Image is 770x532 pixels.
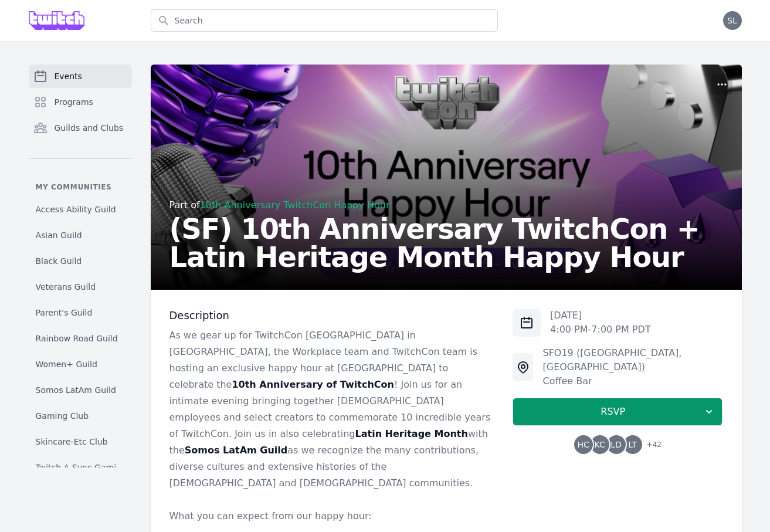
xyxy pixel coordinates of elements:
[36,436,108,448] span: Skincare-Etc Club
[727,16,737,25] span: SL
[29,457,132,478] a: Twitch A-Sync Gaming (TAG) Club
[55,96,93,108] span: Programs
[640,438,662,454] span: + 42
[169,215,723,271] h2: (SF) 10th Anniversary TwitchCon + Latin Heritage Month Happy Hour
[577,440,589,449] span: HC
[36,281,96,293] span: Veterans Guild
[355,428,468,439] strong: Latin Heritage Month
[29,405,132,426] a: Gaming Club
[29,276,132,297] a: Veterans Guild
[550,323,651,337] p: 4:00 PM - 7:00 PM PDT
[29,182,132,192] p: My communities
[29,225,132,246] a: Asian Guild
[523,405,703,419] span: RSVP
[36,229,82,241] span: Asian Guild
[550,309,651,323] p: [DATE]
[185,445,287,456] strong: Somos LatAm Guild
[151,9,498,32] input: Search
[36,333,118,344] span: Rainbow Road Guild
[36,384,116,396] span: Somos LatAm Guild
[542,374,722,388] div: Coffee Bar
[29,65,132,88] a: Events
[36,204,116,215] span: Access Ability Guild
[36,358,97,370] span: Women+ Guild
[169,198,723,212] div: Part of
[232,379,394,390] strong: 10th Anniversary of TwitchCon
[29,90,132,114] a: Programs
[29,199,132,220] a: Access Ability Guild
[513,398,722,426] button: RSVP
[29,250,132,272] a: Black Guild
[169,309,494,323] h3: Description
[169,327,494,492] p: As we gear up for TwitchCon [GEOGRAPHIC_DATA] in [GEOGRAPHIC_DATA], the Workplace team and Twitch...
[29,328,132,349] a: Rainbow Road Guild
[29,431,132,452] a: Skincare-Etc Club
[542,346,722,374] div: SFO19 ([GEOGRAPHIC_DATA], [GEOGRAPHIC_DATA])
[29,354,132,375] a: Women+ Guild
[610,440,622,449] span: LD
[36,255,82,267] span: Black Guild
[29,379,132,401] a: Somos LatAm Guild
[36,462,125,473] span: Twitch A-Sync Gaming (TAG) Club
[723,11,742,30] button: SL
[628,440,636,449] span: LT
[29,65,132,467] nav: Sidebar
[29,11,85,30] img: Grove
[29,302,132,323] a: Parent's Guild
[55,122,124,134] span: Guilds and Clubs
[200,199,390,211] a: 10th Anniversary TwitchCon Happy Hour
[55,70,82,82] span: Events
[36,307,93,318] span: Parent's Guild
[36,410,89,422] span: Gaming Club
[169,508,494,524] p: What you can expect from our happy hour:
[29,116,132,140] a: Guilds and Clubs
[595,440,605,449] span: KC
